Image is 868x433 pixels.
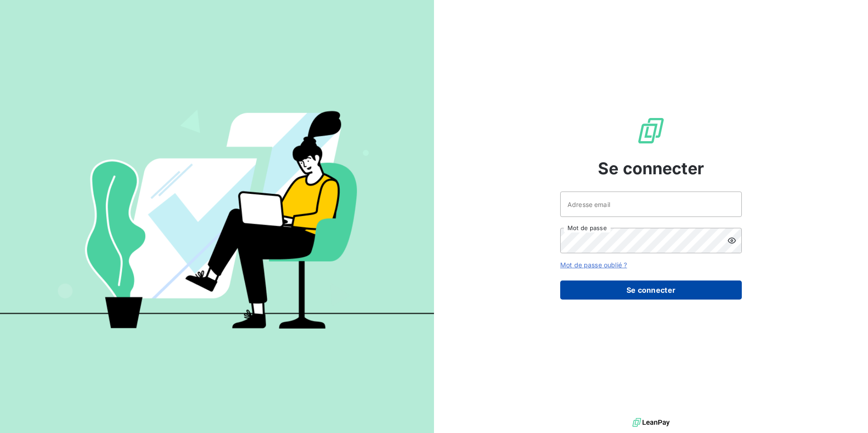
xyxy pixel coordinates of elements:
[560,261,627,269] a: Mot de passe oublié ?
[598,156,704,181] span: Se connecter
[632,416,670,429] img: logo
[560,192,742,217] input: placeholder
[636,116,666,145] img: Logo LeanPay
[560,280,742,300] button: Se connecter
